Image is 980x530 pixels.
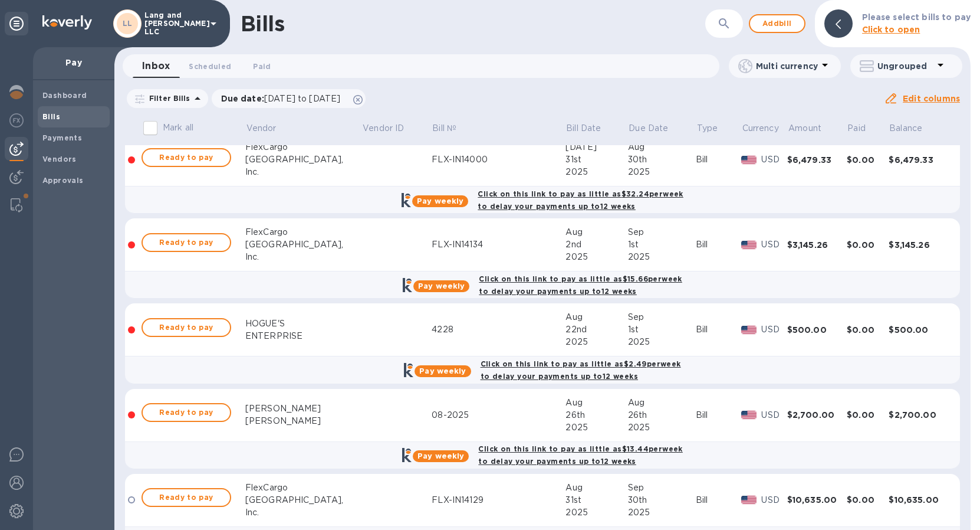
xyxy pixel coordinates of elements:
div: 1st [628,238,696,251]
p: USD [761,153,787,166]
div: 2025 [628,166,696,178]
div: $0.00 [847,239,889,251]
div: $0.00 [847,154,889,166]
b: Dashboard [42,91,87,100]
b: LL [123,19,133,28]
div: 2025 [628,251,696,263]
div: Inc. [245,251,362,263]
div: Aug [565,482,627,494]
div: $10,635.00 [889,494,949,506]
div: 2025 [565,251,627,263]
img: Logo [42,15,92,30]
u: Edit columns [903,94,960,103]
div: ENTERPRISE [245,330,362,342]
span: Inbox [142,58,170,74]
div: $0.00 [847,324,889,336]
div: 2025 [628,336,696,348]
div: $2,700.00 [787,409,847,421]
div: 1st [628,323,696,336]
button: Ready to pay [142,488,231,507]
b: Bills [42,112,60,121]
div: 2nd [565,238,627,251]
div: 2025 [628,506,696,519]
div: $0.00 [847,494,889,506]
div: Inc. [245,166,362,178]
span: Due Date [629,122,684,135]
div: Sep [628,226,696,238]
p: Currency [742,122,779,135]
h1: Bills [241,11,284,36]
div: FlexCargo [245,226,362,238]
div: 26th [565,409,627,421]
div: FlexCargo [245,141,362,153]
p: Bill № [433,122,457,135]
div: [GEOGRAPHIC_DATA], [245,153,362,166]
p: Pay [42,57,105,68]
p: Mark all [163,122,193,134]
div: Bill [696,323,741,336]
div: Sep [628,482,696,494]
div: $3,145.26 [787,239,847,251]
div: Bill [696,238,741,251]
button: Ready to pay [142,233,231,252]
span: Type [696,122,733,135]
img: USD [741,496,757,504]
b: Click on this link to pay as little as $32.24 per week to delay your payments up to 12 weeks [478,189,683,211]
img: USD [741,411,757,419]
img: USD [741,156,757,164]
div: Sep [628,311,696,323]
div: 31st [565,153,627,166]
span: Add bill [759,17,795,31]
div: 30th [628,494,696,506]
span: Balance [890,122,938,135]
span: Ready to pay [152,405,221,420]
p: Balance [890,122,923,135]
div: $3,145.26 [889,239,949,251]
div: 2025 [565,336,627,348]
div: Aug [628,141,696,153]
div: [PERSON_NAME] [245,415,362,427]
div: 31st [565,494,627,506]
div: 2025 [628,421,696,434]
b: Pay weekly [418,282,465,290]
span: Ready to pay [152,235,221,250]
img: Foreign exchange [9,113,24,127]
div: $500.00 [787,324,847,336]
p: Bill Date [567,122,601,135]
span: Ready to pay [152,320,221,335]
button: Ready to pay [142,403,231,422]
b: Click to open [862,25,920,34]
span: Vendor [246,122,292,135]
p: Lang and [PERSON_NAME] LLC [144,11,203,36]
div: HOGUE'S [245,318,362,330]
div: Bill [696,409,741,421]
b: Click on this link to pay as little as $2.49 per week to delay your payments up to 12 weeks [481,359,681,381]
span: Ready to pay [152,151,221,165]
div: [PERSON_NAME] [245,403,362,415]
p: Amount [788,122,821,135]
span: Amount [788,122,836,135]
span: Bill Date [567,122,617,135]
b: Vendors [42,155,77,163]
div: 2025 [565,166,627,178]
div: FlexCargo [245,482,362,494]
span: Bill № [433,122,472,135]
b: Click on this link to pay as little as $13.44 per week to delay your payments up to 12 weeks [478,444,682,466]
span: Paid [253,60,271,73]
div: [GEOGRAPHIC_DATA], [245,494,362,506]
p: Vendor [246,122,277,135]
div: 26th [628,409,696,421]
div: Due date:[DATE] to [DATE] [212,89,366,108]
span: Scheduled [189,60,231,73]
p: Vendor ID [363,122,405,135]
div: Bill [696,494,741,506]
div: $10,635.00 [787,494,847,506]
p: Filter Bills [144,93,190,103]
div: Aug [565,226,627,238]
div: FLX-IN14000 [432,153,565,166]
div: FLX-IN14129 [432,494,565,506]
p: Due date : [221,93,347,104]
div: Aug [565,311,627,323]
button: Addbill [749,14,805,33]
